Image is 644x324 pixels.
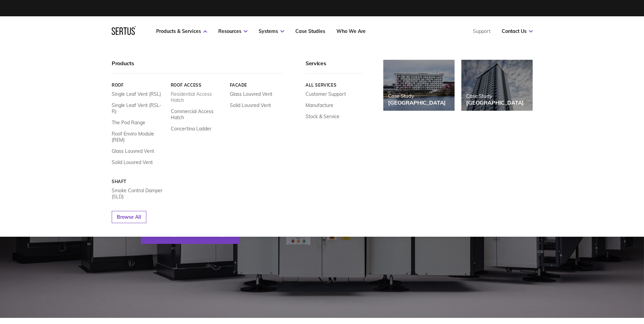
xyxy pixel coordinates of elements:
[461,60,533,111] a: Case Study[GEOGRAPHIC_DATA]
[295,28,325,34] a: Case Studies
[112,187,166,200] a: Smoke Control Damper (SLD)
[170,108,224,121] a: Commercial Access Hatch
[112,211,146,223] a: Browse All
[156,28,207,34] a: Products & Services
[112,91,161,97] a: Single Leaf Vent (RSL)
[218,28,247,34] a: Resources
[112,60,283,74] div: Products
[466,93,524,99] div: Case Study
[170,91,224,103] a: Residential Access Hatch
[170,83,224,88] a: Roof Access
[112,120,145,126] a: The Pod Range
[112,179,166,184] a: Shaft
[112,148,154,154] a: Glass Louvred Vent
[112,159,153,165] a: Solid Louvred Vent
[336,28,366,34] a: Who We Are
[306,102,333,108] a: Manufacture
[388,99,446,106] div: [GEOGRAPHIC_DATA]
[259,28,284,34] a: Systems
[112,83,166,88] a: Roof
[522,245,644,324] iframe: Chat Widget
[170,126,211,132] a: Concertina Ladder
[388,93,446,99] div: Case Study
[466,99,524,106] div: [GEOGRAPHIC_DATA]
[306,91,346,97] a: Customer Support
[502,28,533,34] a: Contact Us
[229,83,283,88] a: Facade
[473,28,491,34] a: Support
[112,102,166,114] a: Single Leaf Vent (RSL-R)
[112,131,166,143] a: Roof Enviro Module (REM)
[229,91,272,97] a: Glass Louvred Vent
[383,60,455,111] a: Case Study[GEOGRAPHIC_DATA]
[306,113,339,120] a: Stock & Service
[306,83,363,88] a: All services
[306,60,363,74] div: Services
[229,102,271,108] a: Solid Louvred Vent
